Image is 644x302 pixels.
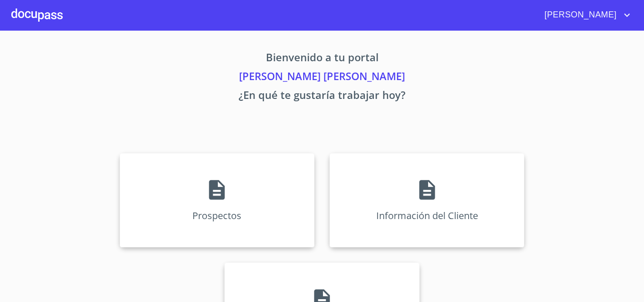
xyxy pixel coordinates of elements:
p: Bienvenido a tu portal [32,49,612,68]
p: ¿En qué te gustaría trabajar hoy? [32,87,612,106]
p: Prospectos [192,209,241,222]
p: Información del Cliente [376,209,478,222]
span: [PERSON_NAME] [537,8,621,23]
button: account of current user [537,8,633,23]
p: [PERSON_NAME] [PERSON_NAME] [32,68,612,87]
